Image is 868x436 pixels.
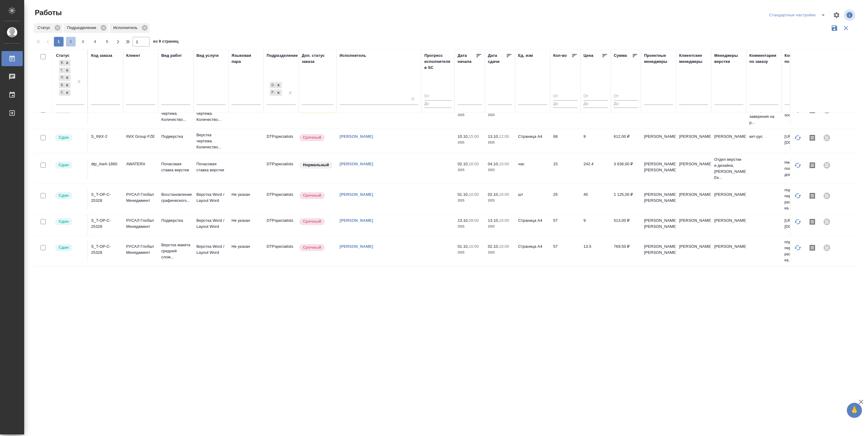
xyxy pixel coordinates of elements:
[458,218,469,223] p: 13.10,
[550,103,580,124] td: 1
[714,192,743,198] p: [PERSON_NAME]
[269,89,282,96] div: DTPspecialists, Русал
[515,215,550,236] td: Страница А4
[161,105,190,123] p: Верстка чертежа. Количество...
[805,131,820,145] button: Скопировать мини-бриф
[488,53,506,65] div: Дата сдачи
[59,89,64,96] div: Сдан
[644,218,673,230] p: [PERSON_NAME], [PERSON_NAME]
[791,189,805,203] button: Обновить
[232,53,261,65] div: Языковая пара
[550,158,580,179] td: 15
[820,241,834,255] div: Проект не привязан
[849,404,860,417] span: 🙏
[676,189,711,210] td: [PERSON_NAME]
[34,23,62,33] div: Статус
[844,9,856,21] span: Посмотреть информацию
[515,158,550,179] td: час
[161,218,190,224] p: Подверстка
[611,103,641,124] td: 396,00 ₽
[196,244,225,256] p: Верстка Word / Layout Word
[303,192,321,199] p: Срочный
[340,134,373,139] a: [PERSON_NAME]
[550,189,580,210] td: 25
[488,218,499,223] p: 13.10,
[614,93,638,100] input: От
[714,134,743,140] p: [PERSON_NAME]
[676,131,711,152] td: [PERSON_NAME]
[784,160,814,178] p: Необходимо последовательно доставать ...
[126,161,155,167] p: AWATERA
[611,158,641,179] td: 3 636,00 ₽
[584,100,608,108] input: До
[264,215,299,236] td: DTPspecialists
[196,218,225,230] p: Верстка Word / Layout Word
[550,241,580,262] td: 57
[58,82,71,89] div: В ожидании, Готов к работе, Подбор, В работе, Сдан
[784,187,814,211] p: подготовка к переводу и разверстка ка...
[264,103,299,124] td: DTPspecialists
[553,100,577,108] input: До
[303,162,329,168] p: Нормальный
[488,192,499,197] p: 02.10,
[340,244,373,249] a: [PERSON_NAME]
[303,134,321,140] p: Срочный
[611,131,641,152] td: 612,00 ₽
[126,244,155,256] p: РУСАЛ Глобал Менеджмент
[550,215,580,236] td: 57
[553,93,577,100] input: От
[66,39,76,45] span: 2
[488,140,512,146] p: 2025
[515,189,550,210] td: шт
[59,60,64,66] div: В ожидании
[805,158,820,173] button: Скопировать мини-бриф
[791,131,805,145] button: Обновить
[229,189,264,210] td: Не указан
[91,134,120,140] div: S_INIX-2
[580,241,611,262] td: 13.5
[518,53,533,59] div: Ед. изм
[791,158,805,173] button: Обновить
[54,161,84,169] div: Менеджер проверил работу исполнителя, передает ее на следующий этап
[58,67,71,74] div: В ожидании, Готов к работе, Подбор, В работе, Сдан
[499,218,509,223] p: 10:00
[78,37,88,47] button: 3
[340,53,366,59] div: Исполнитель
[126,218,155,230] p: РУСАЛ Глобал Менеджмент
[303,244,321,250] p: Срочный
[91,161,120,167] div: dtp_AwA-1860
[749,102,778,126] p: перевод паспортов без заверения на р...
[161,242,190,260] p: Верстка макета средней слож...
[458,162,469,166] p: 02.10,
[469,218,479,223] p: 09:00
[714,244,743,250] p: [PERSON_NAME]
[458,250,482,256] p: 2025
[584,53,593,59] div: Цена
[499,192,509,197] p: 10:00
[829,22,840,34] button: Сохранить фильтры
[90,39,100,45] span: 4
[676,215,711,236] td: [PERSON_NAME]
[267,53,298,59] div: Подразделение
[644,53,673,65] div: Проектные менеджеры
[270,82,275,89] div: DTPspecialists
[196,161,225,173] p: Почасовая ставка верстки
[580,189,611,210] td: 45
[820,215,834,229] div: Проект не привязан
[644,244,673,256] p: [PERSON_NAME], [PERSON_NAME]
[78,39,88,45] span: 3
[488,244,499,249] p: 02.10,
[469,134,479,139] p: 15:00
[340,218,373,223] a: [PERSON_NAME]
[614,53,627,59] div: Сумма
[91,244,120,256] div: S_T-OP-C-25328
[580,131,611,152] td: 9
[641,131,676,152] td: [PERSON_NAME]
[59,75,64,81] div: Подбор
[820,158,834,173] div: Проект не привязан
[488,167,512,173] p: 2025
[499,162,509,166] p: 10:00
[676,103,711,124] td: [PERSON_NAME]
[458,198,482,204] p: 2025
[469,162,479,166] p: 16:00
